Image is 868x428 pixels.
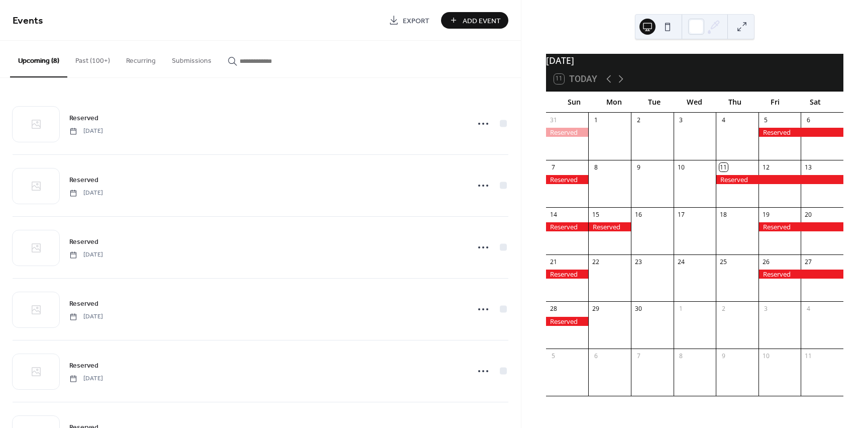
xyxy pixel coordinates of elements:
[762,210,770,219] div: 19
[804,163,813,172] div: 13
[634,305,643,313] div: 30
[677,258,685,266] div: 24
[69,175,98,186] span: Reserved
[804,116,813,124] div: 6
[441,12,508,29] button: Add Event
[634,352,643,361] div: 7
[634,92,675,112] div: Tue
[634,210,643,219] div: 16
[719,305,728,313] div: 2
[719,352,728,361] div: 9
[677,163,685,172] div: 10
[762,163,770,172] div: 12
[546,270,589,279] div: Reserved
[634,116,643,124] div: 2
[677,305,685,313] div: 1
[69,236,98,247] a: Reserved
[758,222,843,231] div: Reserved
[716,175,843,184] div: Reserved
[634,163,643,172] div: 9
[804,258,813,266] div: 27
[677,210,685,219] div: 17
[546,222,589,231] div: Reserved
[69,189,103,198] span: [DATE]
[592,258,600,266] div: 22
[762,352,770,361] div: 10
[164,41,220,76] button: Submissions
[10,41,67,77] button: Upcoming (8)
[69,360,98,371] a: Reserved
[762,258,770,266] div: 26
[804,352,813,361] div: 11
[592,116,600,124] div: 1
[592,305,600,313] div: 29
[549,258,558,266] div: 21
[719,258,728,266] div: 25
[69,174,98,186] a: Reserved
[69,250,103,260] span: [DATE]
[588,222,631,231] div: Reserved
[69,361,98,371] span: Reserved
[546,128,589,137] div: Reserved
[69,113,98,124] span: Reserved
[758,128,843,137] div: Reserved
[69,298,98,309] a: Reserved
[758,270,843,279] div: Reserved
[804,210,813,219] div: 20
[549,116,558,124] div: 31
[549,163,558,172] div: 7
[381,12,437,29] a: Export
[795,92,835,112] div: Sat
[69,312,103,321] span: [DATE]
[592,352,600,361] div: 6
[118,41,164,76] button: Recurring
[715,92,755,112] div: Thu
[546,317,589,326] div: Reserved
[403,16,429,26] span: Export
[634,258,643,266] div: 23
[549,210,558,219] div: 14
[675,92,715,112] div: Wed
[69,112,98,124] a: Reserved
[546,175,589,184] div: Reserved
[69,237,98,247] span: Reserved
[67,41,118,76] button: Past (100+)
[719,210,728,219] div: 18
[69,127,103,136] span: [DATE]
[69,299,98,309] span: Reserved
[762,305,770,313] div: 3
[13,11,43,31] span: Events
[463,16,501,26] span: Add Event
[719,116,728,124] div: 4
[719,163,728,172] div: 11
[69,374,103,383] span: [DATE]
[549,305,558,313] div: 28
[592,210,600,219] div: 15
[594,92,634,112] div: Mon
[804,305,813,313] div: 4
[677,116,685,124] div: 3
[592,163,600,172] div: 8
[762,116,770,124] div: 5
[677,352,685,361] div: 8
[549,352,558,361] div: 5
[554,92,594,112] div: Sun
[755,92,795,112] div: Fri
[546,54,843,67] div: [DATE]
